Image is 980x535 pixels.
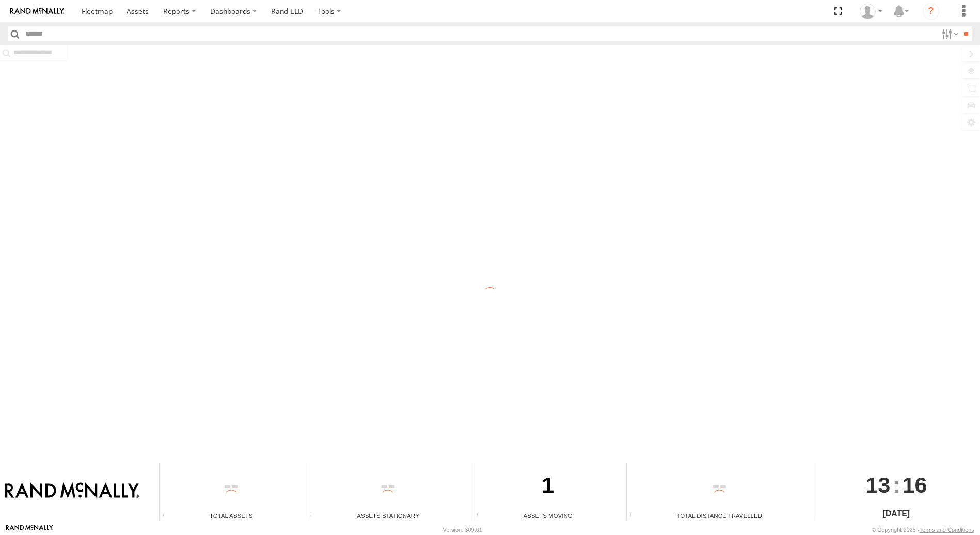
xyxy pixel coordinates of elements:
[473,463,623,511] div: 1
[160,511,303,520] div: Total Assets
[473,512,489,520] div: Total number of assets current in transit.
[6,525,53,535] a: Visit our Website
[10,8,64,15] img: rand-logo.svg
[923,3,939,20] i: ?
[627,512,642,520] div: Total distance travelled by all assets within specified date range and applied filters
[443,527,482,533] div: Version: 309.01
[902,463,927,507] span: 16
[307,511,469,520] div: Assets Stationary
[473,511,623,520] div: Assets Moving
[5,482,139,500] img: Rand McNally
[920,527,974,533] a: Terms and Conditions
[872,527,974,533] div: © Copyright 2025 -
[307,512,323,520] div: Total number of assets current stationary.
[160,512,175,520] div: Total number of Enabled Assets
[865,463,890,507] span: 13
[856,4,886,19] div: Gene Roberts
[627,511,812,520] div: Total Distance Travelled
[816,508,976,520] div: [DATE]
[938,26,960,41] label: Search Filter Options
[816,463,976,507] div: :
